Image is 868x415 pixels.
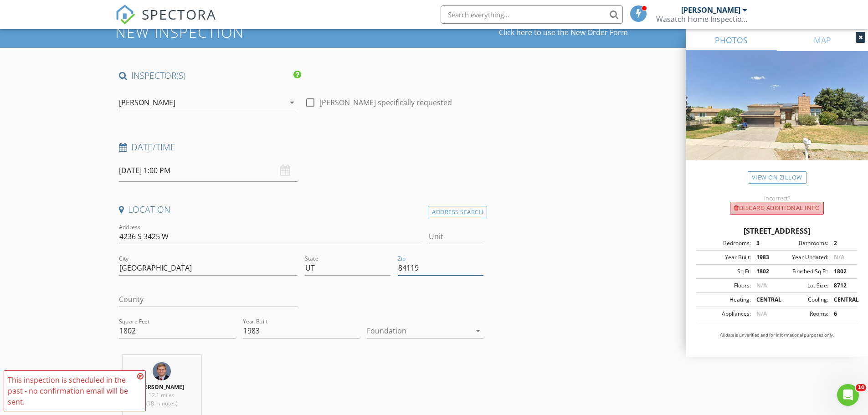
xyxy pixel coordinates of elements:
[777,29,868,51] a: MAP
[748,171,806,184] a: View on Zillow
[751,296,777,304] div: CENTRAL
[119,204,484,215] h4: Location
[119,70,301,82] h4: INSPECTOR(S)
[828,239,854,247] div: 2
[115,12,216,31] a: SPECTORA
[751,253,777,261] div: 1983
[146,400,177,407] span: (18 minutes)
[153,362,171,380] img: my_photo_for_pr_use.jpg
[428,206,487,218] div: Address Search
[828,282,854,290] div: 8712
[697,332,857,338] p: All data is unverified and for informational purposes only.
[697,225,857,236] div: [STREET_ADDRESS]
[142,5,216,24] span: SPECTORA
[837,384,859,406] iframe: Intercom live chat
[287,97,298,108] i: arrow_drop_down
[777,253,828,261] div: Year Updated:
[499,29,628,36] a: Click here to use the New Order Form
[777,296,828,304] div: Cooling:
[756,282,767,289] span: N/A
[119,98,175,107] div: [PERSON_NAME]
[699,296,751,304] div: Heating:
[777,239,828,247] div: Bathrooms:
[149,391,175,399] span: 12.1 miles
[828,310,854,318] div: 6
[686,29,777,51] a: PHOTOS
[319,98,452,107] label: [PERSON_NAME] specifically requested
[656,15,747,24] div: Wasatch Home Inspections
[756,310,767,318] span: N/A
[699,310,751,318] div: Appliances:
[699,267,751,276] div: Sq Ft:
[751,267,777,276] div: 1802
[115,24,317,40] h1: New Inspection
[681,5,740,15] div: [PERSON_NAME]
[441,5,623,24] input: Search everything...
[473,325,483,336] i: arrow_drop_down
[686,51,868,182] img: streetview
[8,374,134,407] div: This inspection is scheduled in the past - no confirmation email will be sent.
[686,195,868,202] div: Incorrect?
[777,282,828,290] div: Lot Size:
[751,239,777,247] div: 3
[828,296,854,304] div: CENTRAL
[115,5,135,25] img: The Best Home Inspection Software - Spectora
[828,267,854,276] div: 1802
[139,383,184,391] strong: [PERSON_NAME]
[119,141,484,153] h4: Date/Time
[777,310,828,318] div: Rooms:
[834,253,844,261] span: N/A
[699,253,751,261] div: Year Built:
[699,282,751,290] div: Floors:
[699,239,751,247] div: Bedrooms:
[730,202,824,215] div: Discard Additional info
[777,267,828,276] div: Finished Sq Ft:
[119,159,298,182] input: Select date
[856,384,866,391] span: 10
